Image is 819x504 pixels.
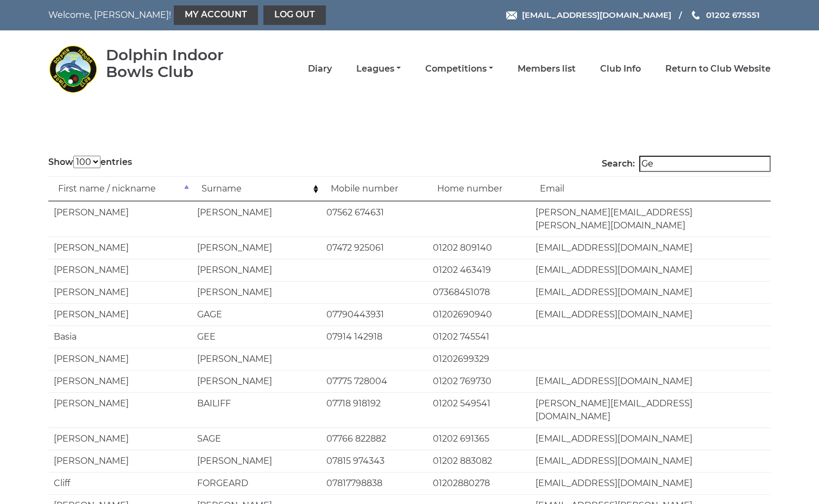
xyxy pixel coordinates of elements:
[192,259,321,281] td: [PERSON_NAME]
[48,326,192,348] td: Basia
[530,281,771,303] td: [EMAIL_ADDRESS][DOMAIN_NAME]
[48,450,192,472] td: [PERSON_NAME]
[48,348,192,370] td: [PERSON_NAME]
[665,63,771,75] a: Return to Club Website
[73,156,100,168] select: Showentries
[321,201,427,237] td: 07562 674631
[530,428,771,450] td: [EMAIL_ADDRESS][DOMAIN_NAME]
[427,348,530,370] td: 01202699329
[192,281,321,303] td: [PERSON_NAME]
[427,176,530,201] td: Home number
[48,281,192,303] td: [PERSON_NAME]
[174,5,258,25] a: My Account
[321,428,427,450] td: 07766 822882
[706,10,760,20] span: 01202 675551
[427,326,530,348] td: 01202 745541
[48,428,192,450] td: [PERSON_NAME]
[192,450,321,472] td: [PERSON_NAME]
[321,303,427,326] td: 07790443931
[48,5,340,25] nav: Welcome, [PERSON_NAME]!
[321,472,427,494] td: 07817798838
[602,156,771,172] label: Search:
[192,303,321,326] td: GAGE
[427,370,530,392] td: 01202 769730
[192,326,321,348] td: GEE
[427,472,530,494] td: 01202880278
[106,47,255,80] div: Dolphin Indoor Bowls Club
[321,237,427,259] td: 07472 925061
[321,370,427,392] td: 07775 728004
[321,326,427,348] td: 07914 142918
[48,370,192,392] td: [PERSON_NAME]
[522,10,671,20] span: [EMAIL_ADDRESS][DOMAIN_NAME]
[690,9,760,21] a: Phone us 01202 675551
[321,392,427,428] td: 07718 918192
[48,44,97,93] img: Dolphin Indoor Bowls Club
[530,450,771,472] td: [EMAIL_ADDRESS][DOMAIN_NAME]
[192,472,321,494] td: FORGEARD
[48,472,192,494] td: Cliff
[427,303,530,326] td: 01202690940
[692,11,700,20] img: Phone us
[192,176,321,201] td: Surname: activate to sort column ascending
[530,392,771,428] td: [PERSON_NAME][EMAIL_ADDRESS][DOMAIN_NAME]
[530,303,771,326] td: [EMAIL_ADDRESS][DOMAIN_NAME]
[48,259,192,281] td: [PERSON_NAME]
[639,156,771,172] input: Search:
[356,63,401,75] a: Leagues
[48,237,192,259] td: [PERSON_NAME]
[600,63,641,75] a: Club Info
[530,370,771,392] td: [EMAIL_ADDRESS][DOMAIN_NAME]
[530,237,771,259] td: [EMAIL_ADDRESS][DOMAIN_NAME]
[192,370,321,392] td: [PERSON_NAME]
[427,450,530,472] td: 01202 883082
[48,176,192,201] td: First name / nickname: activate to sort column descending
[192,237,321,259] td: [PERSON_NAME]
[425,63,493,75] a: Competitions
[427,237,530,259] td: 01202 809140
[48,392,192,428] td: [PERSON_NAME]
[530,176,771,201] td: Email
[321,176,427,201] td: Mobile number
[321,450,427,472] td: 07815 974343
[530,201,771,237] td: [PERSON_NAME][EMAIL_ADDRESS][PERSON_NAME][DOMAIN_NAME]
[192,348,321,370] td: [PERSON_NAME]
[518,63,576,75] a: Members list
[427,392,530,428] td: 01202 549541
[506,11,517,20] img: Email
[506,9,671,21] a: Email [EMAIL_ADDRESS][DOMAIN_NAME]
[48,156,132,169] label: Show entries
[530,472,771,494] td: [EMAIL_ADDRESS][DOMAIN_NAME]
[427,281,530,303] td: 07368451078
[192,392,321,428] td: BAILIFF
[48,303,192,326] td: [PERSON_NAME]
[192,201,321,237] td: [PERSON_NAME]
[263,5,326,25] a: Log out
[48,201,192,237] td: [PERSON_NAME]
[192,428,321,450] td: SAGE
[427,428,530,450] td: 01202 691365
[308,63,332,75] a: Diary
[427,259,530,281] td: 01202 463419
[530,259,771,281] td: [EMAIL_ADDRESS][DOMAIN_NAME]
